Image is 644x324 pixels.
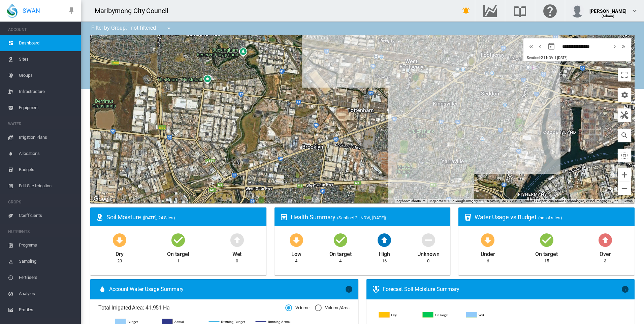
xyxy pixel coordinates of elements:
[620,131,629,139] md-icon: icon-magnify
[620,152,629,160] md-icon: icon-select-all
[8,24,75,35] span: ACCOUNT
[512,7,528,15] md-icon: Search the knowledge base
[329,248,352,258] div: On target
[229,232,245,248] md-icon: icon-arrow-up-bold-circle
[315,305,350,311] md-radio-button: Volume/Area
[604,258,606,264] div: 3
[67,7,75,15] md-icon: icon-pin
[620,91,629,99] md-icon: icon-cog
[618,88,631,102] button: icon-cog
[597,232,613,248] md-icon: icon-arrow-up-bold-circle
[527,42,535,51] md-icon: icon-chevron-double-left
[487,258,489,264] div: 6
[162,22,175,35] button: icon-menu-down
[372,285,380,293] md-icon: icon-thermometer-lines
[143,215,175,220] span: ([DATE], 24 Sites)
[19,286,75,302] span: Analytes
[619,42,628,51] button: icon-chevron-double-right
[92,195,114,203] img: Google
[165,24,173,32] md-icon: icon-menu-down
[92,195,114,203] a: Open this area in Google Maps (opens a new window)
[291,213,445,221] div: Health Summary
[427,258,429,264] div: 0
[19,302,75,318] span: Profiles
[280,213,288,221] md-icon: icon-heart-box-outline
[464,213,472,221] md-icon: icon-cup-water
[19,67,75,84] span: Groups
[417,248,439,258] div: Unknown
[555,56,567,60] span: | [DATE]
[600,248,611,258] div: Over
[19,129,75,145] span: Irrigation Plans
[602,14,615,18] span: (Admin)
[631,7,639,15] md-icon: icon-chevron-down
[618,149,631,162] button: icon-select-all
[19,253,75,269] span: Sampling
[86,22,178,35] div: Filter by Group: - not filtered -
[337,215,386,220] span: (Sentinel-2 | NDVI, [DATE])
[117,258,122,264] div: 23
[19,237,75,253] span: Programs
[339,258,342,264] div: 4
[429,199,619,203] span: Map data ©2025 Google Imagery ©2025 Airbus, CNES / Airbus, Landsat / Copernicus, Maxar Technologi...
[618,129,631,142] button: icon-magnify
[535,248,557,258] div: On target
[618,182,631,195] button: Zoom out
[480,232,496,248] md-icon: icon-arrow-down-bold-circle
[19,269,75,286] span: Fertilisers
[466,312,505,318] g: Wet
[19,162,75,178] span: Budgets
[19,100,75,116] span: Equipment
[621,285,629,293] md-icon: icon-information
[96,213,104,221] md-icon: icon-map-marker-radius
[19,145,75,162] span: Allocations
[536,42,544,51] button: icon-chevron-left
[620,42,627,51] md-icon: icon-chevron-double-right
[623,199,633,203] a: Terms
[379,248,390,258] div: High
[611,42,618,51] md-icon: icon-chevron-right
[98,285,106,293] md-icon: icon-water
[332,232,349,248] md-icon: icon-checkbox-marked-circle
[538,215,562,220] span: (no. of sites)
[420,232,437,248] md-icon: icon-minus-circle
[19,35,75,51] span: Dashboard
[382,258,387,264] div: 16
[462,7,470,15] md-icon: icon-bell-ring
[19,51,75,67] span: Sites
[106,213,261,221] div: Soil Moisture
[19,178,75,194] span: Edit Site Irrigation
[345,285,353,293] md-icon: icon-information
[170,232,186,248] md-icon: icon-checkbox-marked-circle
[111,232,128,248] md-icon: icon-arrow-down-bold-circle
[459,4,473,18] button: icon-bell-ring
[8,226,75,237] span: NUTRIENTS
[291,248,301,258] div: Low
[539,232,555,248] md-icon: icon-checkbox-marked-circle
[236,258,238,264] div: 0
[482,7,498,15] md-icon: Go to the Data Hub
[545,40,558,53] button: md-calendar
[109,286,345,293] span: Account Water Usage Summary
[379,312,417,318] g: Dry
[571,4,584,18] img: profile.jpg
[8,197,75,207] span: CROPS
[167,248,189,258] div: On target
[288,232,304,248] md-icon: icon-arrow-down-bold-circle
[618,168,631,182] button: Zoom in
[232,248,242,258] div: Wet
[396,199,425,203] button: Keyboard shortcuts
[285,305,310,311] md-radio-button: Volume
[7,4,18,18] img: SWAN-Landscape-Logo-Colour-drop.png
[610,42,619,51] button: icon-chevron-right
[19,84,75,100] span: Infrastructure
[98,304,285,312] span: Total Irrigated Area: 41.951 Ha
[423,312,461,318] g: On target
[19,207,75,224] span: Coefficients
[376,232,392,248] md-icon: icon-arrow-up-bold-circle
[116,248,124,258] div: Dry
[481,248,495,258] div: Under
[295,258,297,264] div: 4
[542,7,558,15] md-icon: Click here for help
[177,258,180,264] div: 1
